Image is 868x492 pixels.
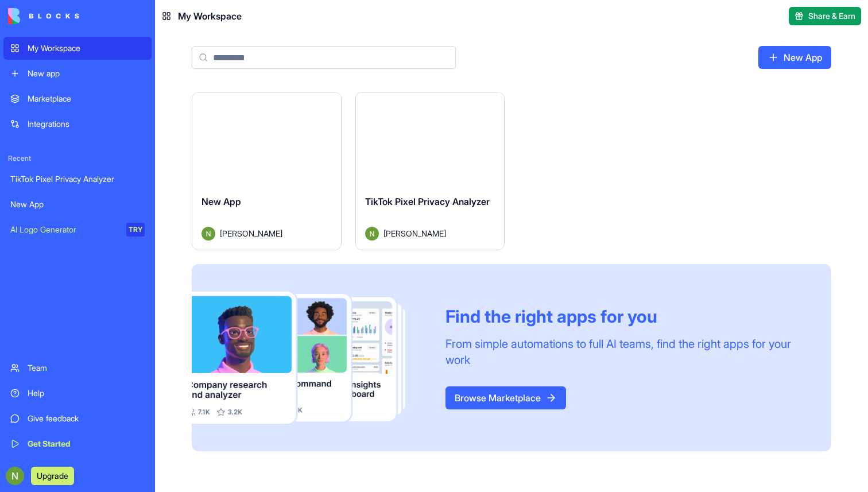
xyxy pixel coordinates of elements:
a: My Workspace [3,37,152,60]
div: Give feedback [28,413,145,424]
div: Find the right apps for you [445,306,804,327]
a: Help [3,382,152,405]
a: Team [3,357,152,379]
a: Marketplace [3,87,152,110]
a: Open in help center [152,447,243,456]
div: Marketplace [28,93,145,104]
button: Collapse window [345,5,367,26]
span: My Workspace [178,9,242,23]
div: Get Started [28,438,145,450]
button: Upgrade [31,467,74,485]
span: TikTok Pixel Privacy Analyzer [365,196,490,207]
span: 😐 [189,410,206,433]
a: New App [3,193,152,216]
span: 😞 [159,410,176,433]
a: AI Logo GeneratorTRY [3,218,152,241]
a: Upgrade [31,470,74,481]
a: TikTok Pixel Privacy Analyzer [3,168,152,191]
img: ACg8ocJd-aovskpaOrMdWdnssmdGc9aDTLMfbDe5E_qUIAhqS8vtWA=s96-c [6,467,24,485]
div: Close [367,5,387,25]
span: [PERSON_NAME] [220,227,282,239]
div: From simple automations to full AI teams, find the right apps for your work [445,336,804,368]
a: Get Started [3,432,152,455]
img: Avatar [201,227,215,241]
div: TRY [126,223,145,237]
button: Share & Earn [789,7,861,25]
span: neutral face reaction [183,410,212,433]
div: AI Logo Generator [10,224,118,235]
div: Integrations [28,118,145,130]
img: Frame_181_egmpey.png [192,292,427,424]
a: New app [3,62,152,85]
a: Browse Marketplace [445,386,566,409]
a: Give feedback [3,407,152,430]
div: New app [28,68,145,79]
div: Team [28,362,145,374]
a: Integrations [3,113,152,135]
div: TikTok Pixel Privacy Analyzer [10,173,145,185]
button: go back [7,5,29,26]
span: smiley reaction [212,410,242,433]
span: Recent [3,154,152,163]
img: logo [8,8,79,24]
a: TikTok Pixel Privacy AnalyzerAvatar[PERSON_NAME] [355,92,505,250]
a: New App [758,46,831,69]
div: Did this answer your question? [14,398,381,411]
span: 😃 [219,410,235,433]
div: New App [10,199,145,210]
span: Share & Earn [808,10,855,22]
a: New AppAvatar[PERSON_NAME] [192,92,342,250]
div: Help [28,388,145,399]
span: New App [201,196,241,207]
div: My Workspace [28,42,145,54]
img: Avatar [365,227,379,241]
span: [PERSON_NAME] [383,227,446,239]
span: disappointed reaction [153,410,183,433]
